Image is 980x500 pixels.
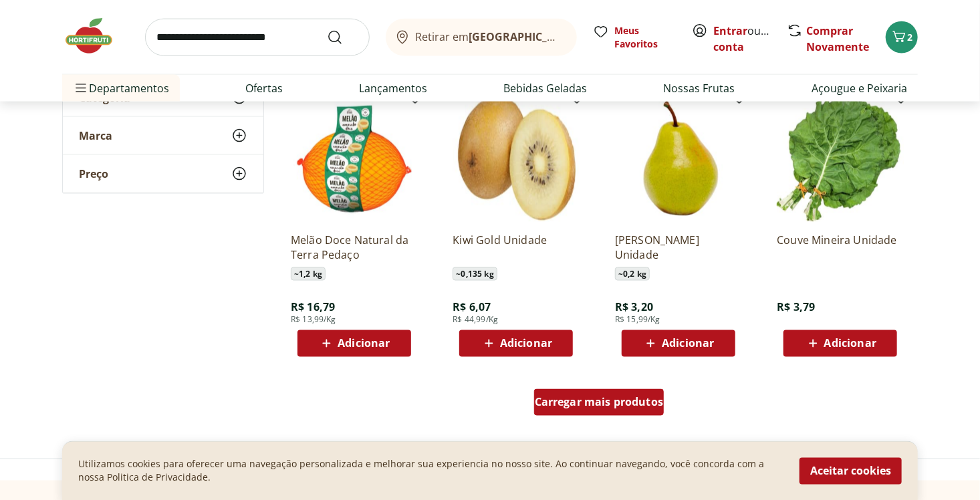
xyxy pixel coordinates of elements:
[62,16,129,56] img: Hortifruti
[615,299,653,314] span: R$ 3,20
[245,80,283,96] a: Ofertas
[800,457,902,484] button: Aceitar cookies
[386,19,577,56] button: Retirar em[GEOGRAPHIC_DATA]/[GEOGRAPHIC_DATA]
[615,314,660,325] span: R$ 15,99/Kg
[615,267,650,281] span: ~ 0,2 kg
[453,314,498,325] span: R$ 44,99/Kg
[469,29,695,44] b: [GEOGRAPHIC_DATA]/[GEOGRAPHIC_DATA]
[145,19,370,56] input: search
[504,80,588,96] a: Bebidas Geladas
[535,397,664,408] span: Carregar mais produtos
[459,330,573,357] button: Adicionar
[615,233,742,262] a: [PERSON_NAME] Unidade
[291,314,336,325] span: R$ 13,99/Kg
[777,95,904,222] img: Couve Mineira Unidade
[453,233,580,262] a: Kiwi Gold Unidade
[291,233,418,262] a: Melão Doce Natural da Terra Pedaço
[593,24,676,51] a: Meus Favoritos
[622,330,735,357] button: Adicionar
[297,330,411,357] button: Adicionar
[615,95,742,222] img: Pera Williams Unidade
[73,72,89,104] button: Menu
[79,167,108,180] span: Preço
[777,299,815,314] span: R$ 3,79
[291,267,326,281] span: ~ 1,2 kg
[777,233,904,262] a: Couve Mineira Unidade
[291,299,335,314] span: R$ 16,79
[783,330,897,357] button: Adicionar
[500,338,552,349] span: Adicionar
[63,155,263,193] button: Preço
[824,338,876,349] span: Adicionar
[359,80,427,96] a: Lançamentos
[453,267,497,281] span: ~ 0,135 kg
[453,299,491,314] span: R$ 6,07
[78,457,783,484] p: Utilizamos cookies para oferecer uma navegação personalizada e melhorar sua experiencia no nosso ...
[63,117,263,154] button: Marca
[291,95,418,222] img: Melão Doce Natural da Terra Pedaço
[886,21,918,53] button: Carrinho
[713,23,773,55] span: ou
[664,80,735,96] a: Nossas Frutas
[907,31,912,43] span: 2
[713,23,747,38] a: Entrar
[806,23,869,54] a: Comprar Novamente
[534,389,664,421] a: Carregar mais produtos
[327,29,359,45] button: Submit Search
[453,95,580,222] img: Kiwi Gold Unidade
[79,129,112,142] span: Marca
[812,80,907,96] a: Açougue e Peixaria
[662,338,714,349] span: Adicionar
[73,72,169,104] span: Departamentos
[416,31,564,43] span: Retirar em
[614,24,676,51] span: Meus Favoritos
[338,338,390,349] span: Adicionar
[713,23,787,54] a: Criar conta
